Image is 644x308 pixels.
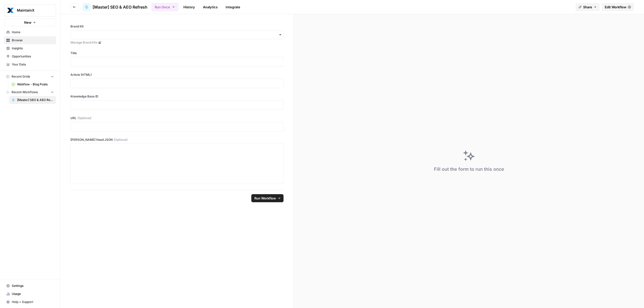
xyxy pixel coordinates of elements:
[434,166,504,173] div: Fill out the form to run this once
[12,300,54,304] span: Help + Support
[4,73,56,80] button: Recent Grids
[12,90,38,94] span: Recent Workflows
[4,88,56,96] button: Recent Workflows
[12,54,54,59] span: Opportunities
[17,82,54,87] span: Webflow - Blog Posts
[114,138,128,142] span: (Optional)
[223,3,243,11] a: Integrate
[4,52,56,60] a: Opportunities
[180,3,198,11] a: History
[4,44,56,52] a: Insights
[251,194,284,202] button: Run Workflow
[151,3,178,11] button: Run Once
[83,3,147,11] a: [Master] SEO & AEO Refresh
[70,73,284,77] label: Article (HTML)
[605,5,626,10] span: Edit Workflow
[12,74,30,79] span: Recent Grids
[9,96,56,104] a: [Master] SEO & AEO Refresh
[4,19,56,26] button: New
[24,20,31,25] span: New
[12,30,54,35] span: Home
[17,8,47,13] span: MaintainX
[70,138,284,142] label: [PERSON_NAME] Head JSON
[4,290,56,298] a: Usage
[93,4,147,10] span: [Master] SEO & AEO Refresh
[70,116,284,120] label: URL
[70,51,284,55] label: Title
[12,292,54,296] span: Usage
[4,282,56,290] a: Settings
[4,4,56,17] button: Workspace: MaintainX
[12,38,54,43] span: Browse
[254,196,276,201] span: Run Workflow
[6,6,15,15] img: MaintainX Logo
[4,28,56,36] a: Home
[4,298,56,306] button: Help + Support
[200,3,221,11] a: Analytics
[9,80,56,88] a: Webflow - Blog Posts
[70,24,284,29] label: Brand Kit
[4,60,56,69] a: Your Data
[12,62,54,67] span: Your Data
[583,5,592,10] span: Share
[77,116,91,120] span: (Optional)
[602,3,634,11] a: Edit Workflow
[12,284,54,288] span: Settings
[70,94,284,99] label: Knowledge Base ID
[4,36,56,44] a: Browse
[12,46,54,51] span: Insights
[576,3,600,11] button: Share
[17,98,54,102] span: [Master] SEO & AEO Refresh
[70,40,284,45] a: Manage Brand Kits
